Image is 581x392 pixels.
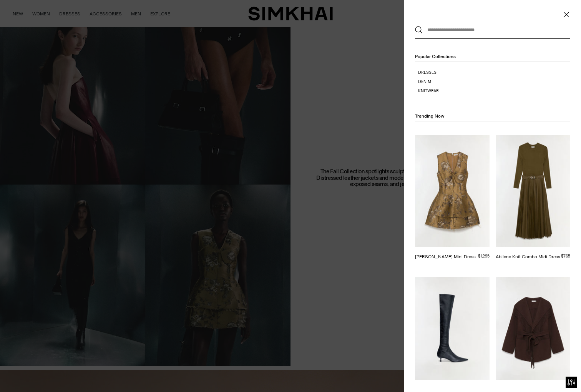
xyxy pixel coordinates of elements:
[415,26,423,34] button: Search
[415,254,476,259] a: [PERSON_NAME] Mini Dress
[418,70,570,76] a: Dresses
[418,88,570,94] a: Knitwear
[418,79,570,85] a: Denim
[415,113,444,119] span: Trending Now
[496,254,560,259] a: Abilene Knit Combo Midi Dress
[563,11,570,18] button: Close
[415,54,456,59] span: Popular Collections
[423,22,559,38] input: What are you looking for?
